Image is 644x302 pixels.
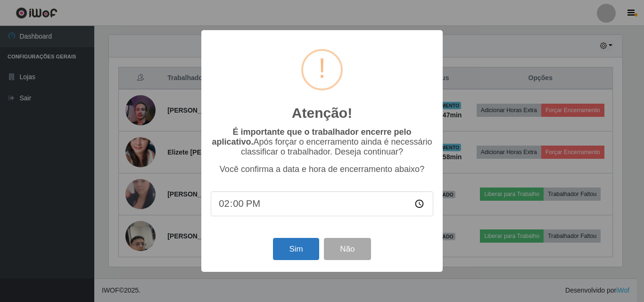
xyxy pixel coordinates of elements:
h2: Atenção! [292,105,352,122]
p: Você confirma a data e hora de encerramento abaixo? [211,164,433,174]
p: Após forçar o encerramento ainda é necessário classificar o trabalhador. Deseja continuar? [211,127,433,157]
button: Não [324,238,371,260]
button: Sim [273,238,319,260]
b: É importante que o trabalhador encerre pelo aplicativo. [212,127,411,147]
